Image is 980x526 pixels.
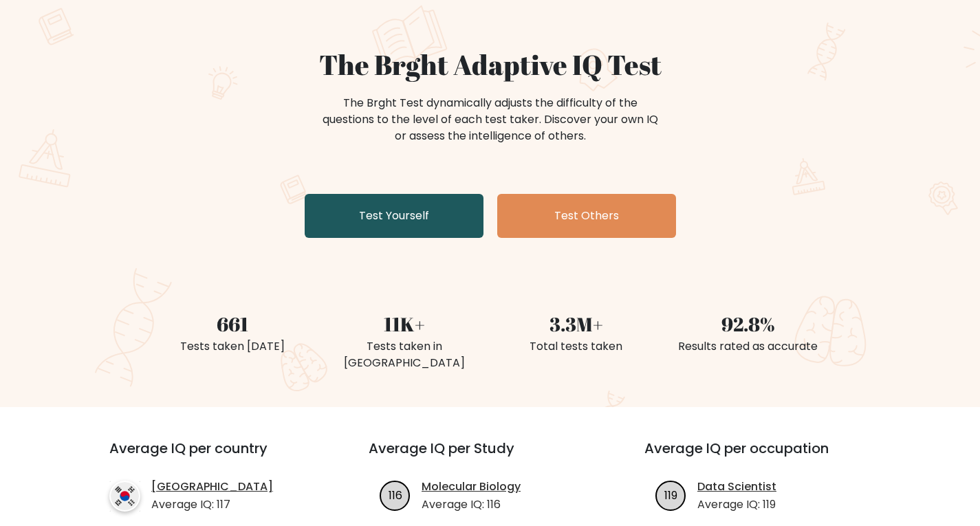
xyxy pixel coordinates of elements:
h3: Average IQ per country [109,440,319,473]
div: 661 [155,309,310,338]
img: country [109,481,140,512]
p: Average IQ: 116 [422,496,521,513]
div: Total tests taken [499,338,654,355]
p: Average IQ: 119 [697,496,776,513]
div: Tests taken in [GEOGRAPHIC_DATA] [327,338,482,371]
a: Test Others [497,194,676,238]
text: 116 [389,487,402,503]
a: Molecular Biology [422,479,521,495]
p: Average IQ: 117 [151,496,273,513]
div: Results rated as accurate [671,338,826,355]
div: 11K+ [327,309,482,338]
a: [GEOGRAPHIC_DATA] [151,479,273,495]
h3: Average IQ per Study [369,440,611,473]
div: The Brght Test dynamically adjusts the difficulty of the questions to the level of each test take... [318,95,662,144]
text: 119 [664,487,677,503]
h3: Average IQ per occupation [644,440,887,473]
a: Data Scientist [697,479,776,495]
a: Test Yourself [305,194,483,238]
div: 3.3M+ [499,309,654,338]
div: Tests taken [DATE] [155,338,310,355]
h1: The Brght Adaptive IQ Test [155,48,826,81]
div: 92.8% [671,309,826,338]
